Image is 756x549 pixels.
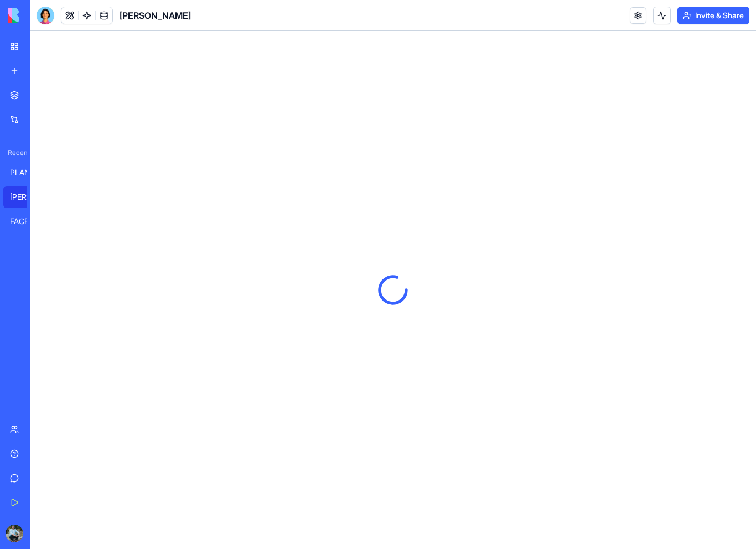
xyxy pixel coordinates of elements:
button: Invite & Share [677,7,749,24]
div: PLANEACION DE CONTENIDO [10,167,41,178]
span: Recent [3,148,27,157]
div: [PERSON_NAME] [10,191,41,203]
a: FACEBOOK RENT [3,210,48,232]
span: [PERSON_NAME] [120,9,191,22]
a: [PERSON_NAME] [3,186,48,208]
div: FACEBOOK RENT [10,216,41,227]
img: ACg8ocJNHXTW_YLYpUavmfs3syqsdHTtPnhfTho5TN6JEWypo_6Vv8rXJA=s96-c [6,525,23,542]
img: logo [8,8,76,23]
a: PLANEACION DE CONTENIDO [3,162,48,184]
